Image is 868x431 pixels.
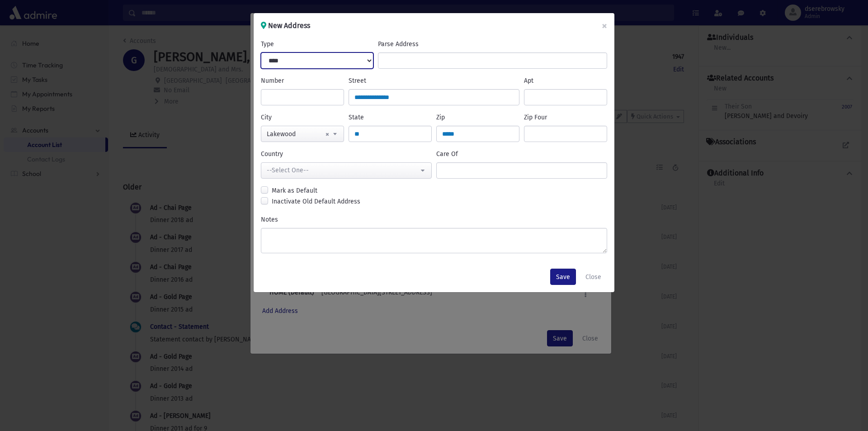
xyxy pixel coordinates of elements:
[349,76,366,85] label: Street
[272,197,360,206] label: Inactivate Old Default Address
[325,126,329,142] span: Remove all items
[267,166,419,175] div: --Select One--
[580,269,607,285] button: Close
[550,269,576,285] button: Save
[261,215,278,224] label: Notes
[436,113,445,122] label: Zip
[261,149,283,159] label: Country
[436,149,458,159] label: Care Of
[261,39,274,49] label: Type
[378,39,419,49] label: Parse Address
[261,113,272,122] label: City
[272,186,317,195] label: Mark as Default
[261,162,432,179] button: --Select One--
[261,20,310,31] h6: New Address
[261,126,344,142] span: Lakewood
[524,113,547,122] label: Zip Four
[524,76,533,85] label: Apt
[261,76,284,85] label: Number
[261,126,344,142] span: Lakewood
[594,13,614,38] button: ×
[349,113,364,122] label: State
